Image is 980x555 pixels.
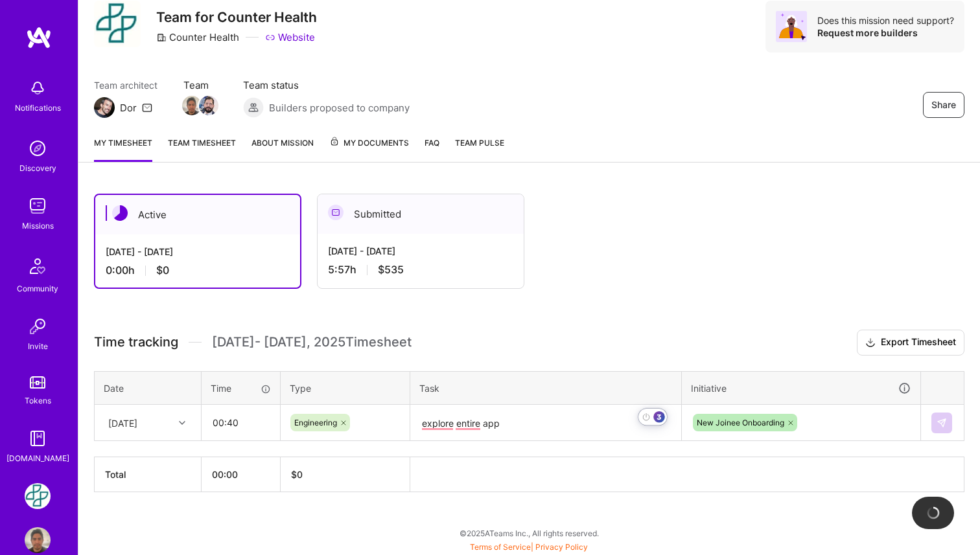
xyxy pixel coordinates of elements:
[691,381,911,396] div: Initiative
[26,26,52,49] img: logo
[329,136,409,150] span: My Documents
[243,78,410,92] span: Team status
[470,542,531,552] a: Terms of Service
[291,469,303,480] span: $ 0
[21,527,54,553] a: User Avatar
[251,136,314,162] a: About Mission
[108,416,137,429] div: [DATE]
[243,97,264,118] img: Builders proposed to company
[329,136,409,162] a: My Documents
[199,96,218,115] img: Team Member Avatar
[865,336,876,350] i: icon Download
[106,264,290,277] div: 0:00 h
[6,451,69,465] div: [DOMAIN_NAME]
[211,381,271,395] div: Time
[94,1,141,47] img: Company Logo
[25,425,51,451] img: guide book
[328,244,513,258] div: [DATE] - [DATE]
[183,78,217,92] span: Team
[142,102,152,113] i: icon Mail
[95,457,202,492] th: Total
[25,135,51,161] img: discovery
[697,418,784,427] span: New Joinee Onboarding
[156,264,169,277] span: $0
[410,371,682,405] th: Task
[22,251,53,282] img: Community
[328,263,513,277] div: 5:57 h
[156,32,167,43] i: icon CompanyGray
[923,92,964,118] button: Share
[94,136,152,162] a: My timesheet
[21,483,54,509] a: Counter Health: Team for Counter Health
[294,418,337,427] span: Engineering
[25,527,51,553] img: User Avatar
[94,97,115,118] img: Team Architect
[179,420,185,426] i: icon Chevron
[857,330,964,356] button: Export Timesheet
[265,30,315,44] a: Website
[112,205,128,221] img: Active
[776,11,807,42] img: Avatar
[202,457,281,492] th: 00:00
[931,413,953,433] div: null
[924,504,942,522] img: loading
[106,245,290,258] div: [DATE] - [DATE]
[120,101,137,115] div: Dor
[817,14,954,27] div: Does this mission need support?
[17,282,58,295] div: Community
[182,96,202,115] img: Team Member Avatar
[25,75,51,101] img: bell
[328,205,344,220] img: Submitted
[78,517,980,549] div: © 2025 ATeams Inc., All rights reserved.
[95,371,202,405] th: Date
[455,136,504,162] a: Team Pulse
[28,339,48,353] div: Invite
[25,193,51,219] img: teamwork
[937,418,947,428] img: Submit
[200,95,217,117] a: Team Member Avatar
[212,334,412,350] span: [DATE] - [DATE] , 2025 Timesheet
[183,95,200,117] a: Team Member Avatar
[22,219,54,232] div: Missions
[318,194,524,234] div: Submitted
[25,394,51,407] div: Tokens
[455,138,504,148] span: Team Pulse
[470,542,588,552] span: |
[535,542,588,552] a: Privacy Policy
[95,195,300,234] div: Active
[156,30,239,44] div: Counter Health
[168,136,236,162] a: Team timesheet
[156,9,317,25] h3: Team for Counter Health
[412,406,680,440] textarea: To enrich screen reader interactions, please activate Accessibility in Grammarly extension settings
[30,376,45,389] img: tokens
[25,483,51,509] img: Counter Health: Team for Counter Health
[15,101,61,115] div: Notifications
[378,263,404,277] span: $535
[25,313,51,339] img: Invite
[931,98,956,111] span: Share
[94,334,178,350] span: Time tracking
[425,136,439,162] a: FAQ
[19,161,56,175] div: Discovery
[202,405,279,440] input: HH:MM
[269,101,410,115] span: Builders proposed to company
[281,371,410,405] th: Type
[817,27,954,39] div: Request more builders
[94,78,157,92] span: Team architect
